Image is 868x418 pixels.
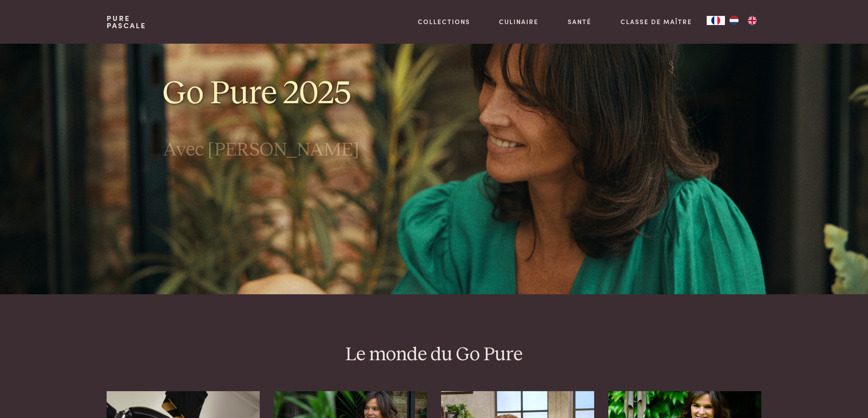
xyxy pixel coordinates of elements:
h1: Go Pure 2025 [163,73,427,114]
ul: Language list [725,16,761,25]
h2: Avec [PERSON_NAME] [163,138,427,162]
a: PurePascale [107,15,146,29]
div: Language [707,16,725,25]
a: EN [743,16,761,25]
a: Collections [418,17,470,26]
aside: Language selected: Français [707,16,761,25]
a: Culinaire [499,17,539,26]
a: NL [725,16,743,25]
a: Classe de maître [621,17,692,26]
a: Santé [568,17,591,26]
h2: Le monde du Go Pure [107,343,761,367]
a: FR [707,16,725,25]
